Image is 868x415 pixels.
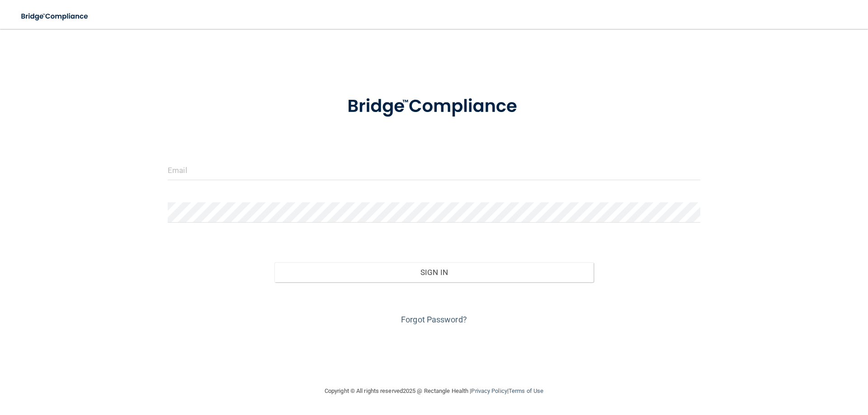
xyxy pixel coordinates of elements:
[168,160,700,180] input: Email
[509,387,543,394] a: Terms of Use
[14,7,97,26] img: bridge_compliance_login_screen.278c3ca4.svg
[471,387,507,394] a: Privacy Policy
[401,315,467,324] a: Forgot Password?
[269,377,599,406] div: Copyright © All rights reserved 2025 @ Rectangle Health | |
[329,83,539,130] img: bridge_compliance_login_screen.278c3ca4.svg
[274,262,594,282] button: Sign In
